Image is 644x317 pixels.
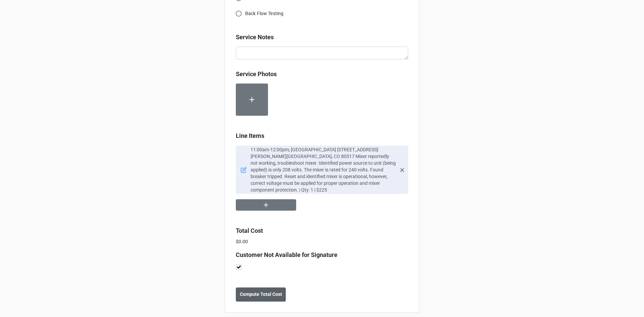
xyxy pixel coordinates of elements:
[236,69,277,79] label: Service Photos
[236,250,337,260] label: Customer Not Available for Signature
[236,33,274,42] label: Service Notes
[251,146,396,193] p: 11:00am-12:00pm; [GEOGRAPHIC_DATA] [STREET_ADDRESS] [PERSON_NAME][GEOGRAPHIC_DATA], CO 80517 Mixe...
[240,291,282,298] b: Compute Total Cost
[236,238,408,245] p: $0.00
[245,10,283,17] span: Back Flow Testing
[236,131,264,141] label: Line Items
[236,227,263,234] b: Total Cost
[236,287,286,302] button: Compute Total Cost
